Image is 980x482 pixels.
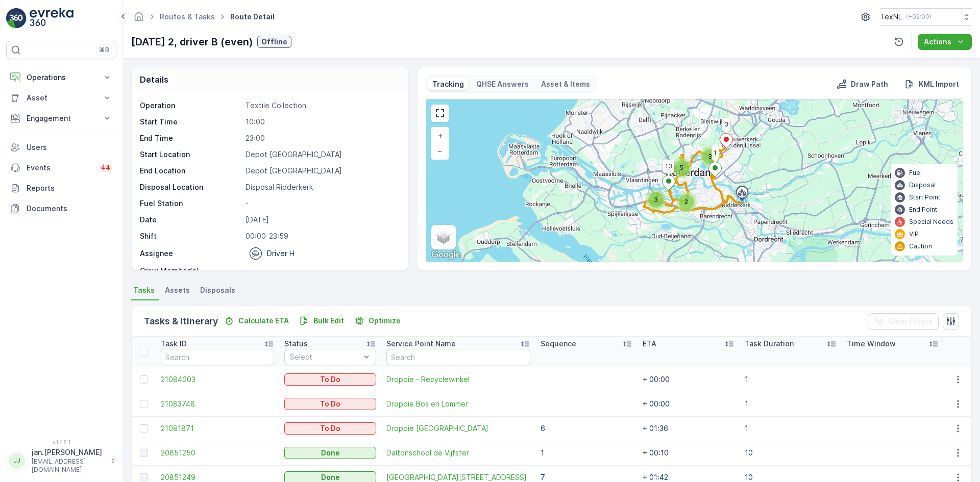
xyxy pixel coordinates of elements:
button: Draw Path [832,78,892,90]
p: Start Point [909,193,940,201]
p: Done [321,448,340,458]
td: 1 [740,367,842,392]
p: 23:00 [246,133,398,143]
span: − [437,146,443,155]
a: 20851250 [161,448,274,458]
td: 6 [535,416,638,441]
td: 1 [740,416,842,441]
p: Start Location [140,149,241,160]
span: Tasks [133,285,155,295]
div: 5 [672,158,692,178]
a: Routes & Tasks [160,12,215,21]
a: View Fullscreen [432,106,448,121]
p: Fuel Station [140,198,241,209]
p: ( +02:00 ) [906,13,932,21]
span: 5 [680,164,683,171]
button: Engagement [6,108,116,129]
p: [DATE] 2, driver B (even) [131,34,253,49]
p: Special Needs [909,218,953,226]
p: [EMAIL_ADDRESS][DOMAIN_NAME] [32,458,105,474]
button: Clear Filters [868,313,939,329]
p: Details [140,73,168,86]
p: Disposal [909,181,936,189]
p: KML Import [919,79,959,89]
a: Documents [6,198,116,219]
span: Droppie Bos en Lommer [386,399,530,409]
p: Disposal Ridderkerk [246,182,398,192]
td: 1 [740,392,842,416]
p: Caution [909,242,932,250]
p: Events [27,163,93,173]
p: 00:00-23:59 [246,231,398,241]
p: Sequence [541,339,576,349]
p: Crew Member(s) [140,266,241,276]
a: Events44 [6,158,116,178]
p: Driver H [267,248,295,259]
p: Service Point Name [386,339,456,349]
a: Daltonschool de Vijfster [386,448,530,458]
img: logo_light-DOdMpM7g.png [30,8,73,29]
button: To Do [284,422,376,435]
p: Fuel [909,169,922,177]
p: Tasks & Itinerary [144,314,218,328]
p: Select [290,352,360,362]
button: Bulk Edit [295,315,348,327]
button: KML Import [900,78,963,90]
input: Search [161,349,274,365]
p: End Location [140,166,241,176]
p: Depot [GEOGRAPHIC_DATA] [246,166,398,176]
p: Shift [140,231,241,241]
button: Calculate ETA [220,315,293,327]
p: Time Window [847,339,896,349]
span: Assets [165,285,190,295]
a: 21084003 [161,374,274,385]
p: Draw Path [851,79,888,89]
span: Disposals [200,285,235,295]
a: Droppie - Recyclewinkel [386,374,530,385]
a: 21081871 [161,423,274,434]
td: + 00:00 [638,392,740,416]
a: Open this area in Google Maps (opens a new window) [429,248,462,262]
td: + 01:36 [638,416,740,441]
p: Documents [27,204,112,214]
p: Clear Filters [888,316,933,326]
p: Status [284,339,308,349]
span: + [438,131,443,140]
button: To Do [284,373,376,386]
p: jan.[PERSON_NAME] [32,447,105,458]
p: Operations [27,72,96,83]
a: Zoom In [432,128,448,143]
button: TexNL(+02:00) [880,8,972,26]
p: To Do [320,423,340,434]
p: ⌘B [99,46,109,54]
button: Offline [257,36,291,48]
p: To Do [320,374,340,385]
div: Toggle Row Selected [140,449,148,457]
p: Assignee [140,248,173,259]
p: Date [140,215,241,225]
td: + 00:10 [638,441,740,465]
p: Calculate ETA [238,316,289,326]
span: Route Detail [228,12,277,22]
button: Done [284,447,376,459]
a: 21083748 [161,399,274,409]
div: JJ [9,452,25,469]
button: Optimize [350,315,405,327]
button: Actions [918,34,972,50]
p: 44 [101,164,110,172]
a: Droppie Rotterdam [386,423,530,434]
p: Depot [GEOGRAPHIC_DATA] [246,149,398,160]
button: Asset [6,88,116,108]
p: Reports [27,183,112,193]
input: Search [386,349,530,365]
p: End Point [909,206,937,214]
p: Disposal Location [140,182,241,192]
a: Users [6,137,116,158]
div: Toggle Row Selected [140,473,148,481]
p: Start Time [140,117,241,127]
p: Optimize [369,316,401,326]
